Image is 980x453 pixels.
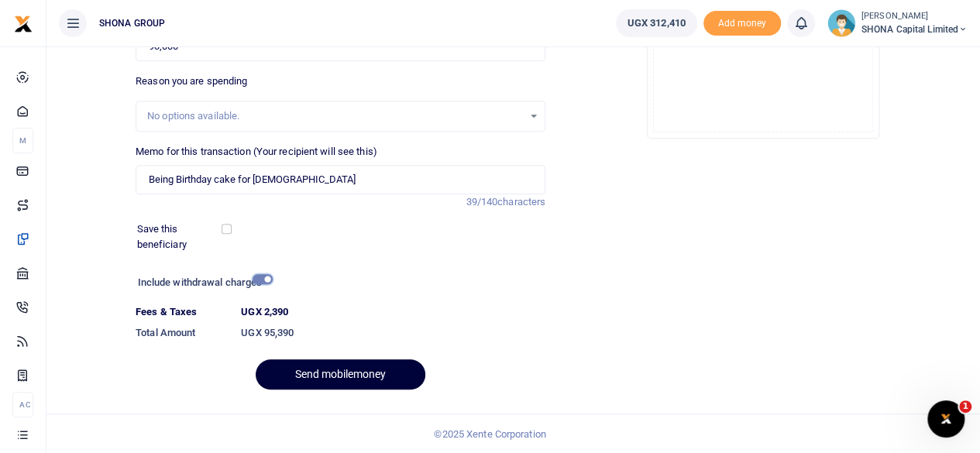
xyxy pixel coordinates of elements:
[14,15,33,33] img: logo-small
[959,400,971,413] span: 1
[241,304,288,320] label: UGX 2,390
[147,108,523,124] div: No options available.
[12,128,33,153] li: M
[610,9,703,37] li: Wallet ballance
[136,327,229,339] h6: Total Amount
[256,359,425,390] button: Send mobilemoney
[466,196,497,208] span: 39/140
[927,400,965,438] iframe: Intercom live chat
[827,9,855,37] img: profile-user
[497,196,545,208] span: characters
[12,392,33,417] li: Ac
[616,9,697,37] a: UGX 312,410
[129,304,235,320] dt: Fees & Taxes
[136,74,247,89] label: Reason you are spending
[138,276,266,289] h6: Include withdrawal charges
[93,16,171,30] span: SHONA GROUP
[861,10,968,23] small: [PERSON_NAME]
[827,9,968,37] a: profile-user [PERSON_NAME] SHONA Capital Limited
[703,16,781,28] a: Add money
[628,15,686,31] span: UGX 312,410
[136,165,545,194] input: Enter extra information
[137,221,225,252] label: Save this beneficiary
[861,22,968,36] span: SHONA Capital Limited
[136,144,377,160] label: Memo for this transaction (Your recipient will see this)
[703,11,781,36] span: Add money
[14,17,33,29] a: logo-small logo-large logo-large
[241,327,545,339] h6: UGX 95,390
[703,11,781,36] li: Toup your wallet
